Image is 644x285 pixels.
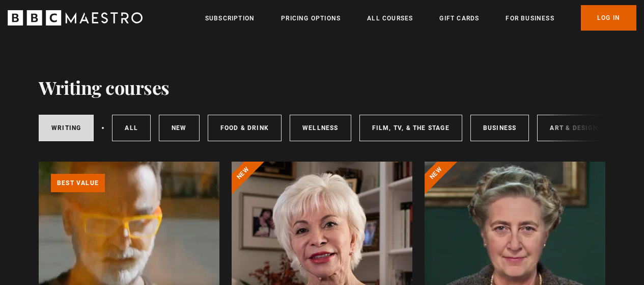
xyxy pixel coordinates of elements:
a: Business [470,115,529,141]
svg: BBC Maestro [8,10,143,25]
a: Writing [39,115,94,141]
a: Subscription [205,13,255,23]
p: Best value [51,174,105,192]
a: Pricing Options [281,13,341,23]
a: Gift Cards [439,13,479,23]
a: Wellness [290,115,351,141]
nav: Primary [205,5,636,31]
a: All [112,115,151,141]
a: New [159,115,200,141]
a: Art & Design [537,115,610,141]
h1: Writing courses [39,76,170,98]
a: All Courses [367,13,413,23]
a: Log In [581,5,636,31]
a: For business [506,13,554,23]
a: Film, TV, & The Stage [359,115,462,141]
a: Food & Drink [208,115,282,141]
